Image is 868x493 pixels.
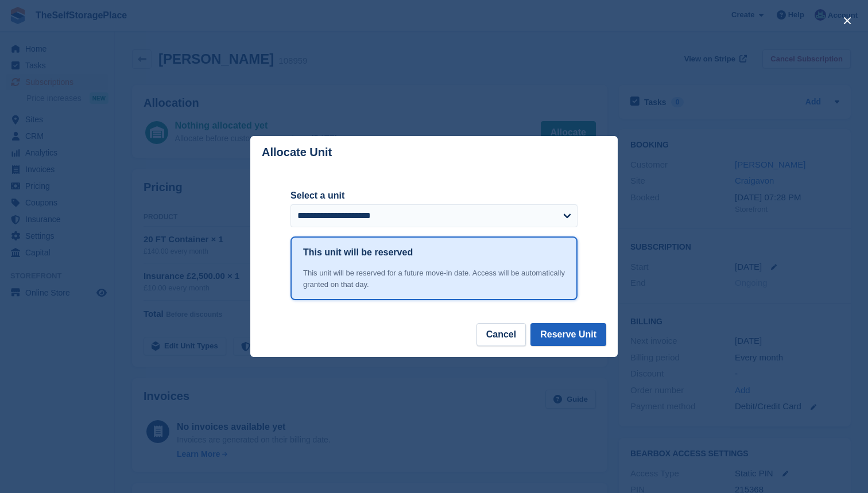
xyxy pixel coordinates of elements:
[838,11,857,30] button: close
[530,323,606,346] button: Reserve Unit
[303,267,565,290] div: This unit will be reserved for a future move-in date. Access will be automatically granted on tha...
[303,246,413,259] h1: This unit will be reserved
[262,146,332,159] p: Allocate Unit
[476,323,526,346] button: Cancel
[290,189,578,203] label: Select a unit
